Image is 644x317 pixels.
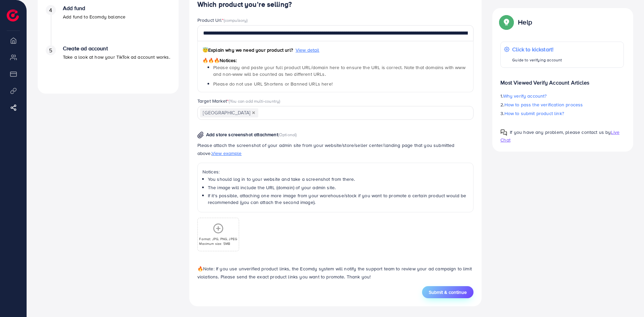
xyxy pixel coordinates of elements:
[202,57,220,64] span: 🔥🔥🔥
[512,45,562,53] p: Click to kickstart!
[199,241,237,246] p: Maximum size: 5MB
[229,98,280,104] span: (You can add multi-country)
[208,184,469,191] li: The image will include the URL (domain) of your admin site.
[615,287,639,312] iframe: Chat
[197,0,474,9] h4: Which product you’re selling?
[212,150,242,157] span: View example
[504,101,583,108] span: How to pass the verification process
[500,109,624,117] p: 3.
[500,129,507,136] img: Popup guide
[500,16,513,28] img: Popup guide
[197,17,248,23] label: Product Url
[252,111,255,114] button: Deselect Vietnam
[500,101,624,109] p: 2.
[63,45,170,52] h4: Create ad account
[63,53,170,61] p: Take a look at how your TikTok ad account works.
[202,47,208,53] span: 😇
[199,236,237,241] p: Format: JPG, PNG, JPEG
[206,131,278,138] span: Add store screenshot attachment
[500,92,624,100] p: 1.
[197,265,203,272] span: 🔥
[224,17,248,23] span: (compulsory)
[202,57,237,64] span: Notices:
[503,93,547,99] span: Why verify account?
[422,286,473,298] button: Submit & continue
[208,176,469,182] li: You should log in to your website and take a screenshot from there.
[202,47,293,53] span: Explain why we need your product url?
[7,9,19,21] img: logo
[200,108,258,118] span: [GEOGRAPHIC_DATA]
[63,5,125,11] h4: Add fund
[38,45,179,86] li: Create ad account
[197,106,474,120] div: Search for option
[512,56,562,64] p: Guide to verifying account
[504,110,564,117] span: How to submit product link?
[38,5,179,45] li: Add fund
[197,131,204,139] img: img
[197,265,474,281] p: Note: If you use unverified product links, the Ecomdy system will notify the support team to revi...
[49,6,52,14] span: 4
[500,73,624,87] p: Most Viewed Verify Account Articles
[208,192,469,206] li: If it's possible, attaching one more image from your warehouse/stock if you want to promote a cer...
[213,81,333,87] span: Please do not use URL Shortens or Banned URLs here!
[63,13,125,21] p: Add fund to Ecomdy balance
[278,131,297,138] span: (Optional)
[197,98,280,104] label: Target Market
[518,18,532,26] p: Help
[202,168,469,176] p: Notices:
[213,64,465,77] span: Please copy and paste your full product URL/domain here to ensure the URL is correct. Note that d...
[296,47,319,53] span: View detail
[259,108,465,118] input: Search for option
[510,129,611,136] span: If you have any problem, please contact us by
[429,289,467,296] span: Submit & continue
[197,141,474,157] p: Please attach the screenshot of your admin site from your website/store/seller center/landing pag...
[49,47,52,54] span: 5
